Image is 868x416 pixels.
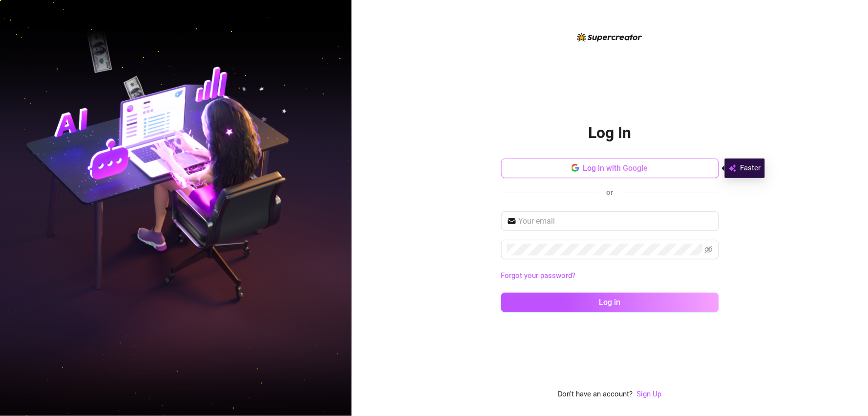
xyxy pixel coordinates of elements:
a: Sign Up [637,390,662,398]
span: Faster [741,162,761,174]
span: Don't have an account? [558,389,633,400]
img: logo-BBDzfeDw.svg [577,33,642,42]
input: Your email [519,215,713,227]
a: Forgot your password? [501,271,576,280]
h2: Log In [589,123,632,143]
button: Log in [501,293,719,312]
span: Log in with Google [583,163,648,173]
a: Forgot your password? [501,270,719,282]
button: Log in with Google [501,159,719,178]
a: Sign Up [637,389,662,400]
span: eye-invisible [705,246,713,254]
img: svg%3e [729,162,737,174]
span: Log in [599,298,621,307]
span: or [607,188,614,197]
